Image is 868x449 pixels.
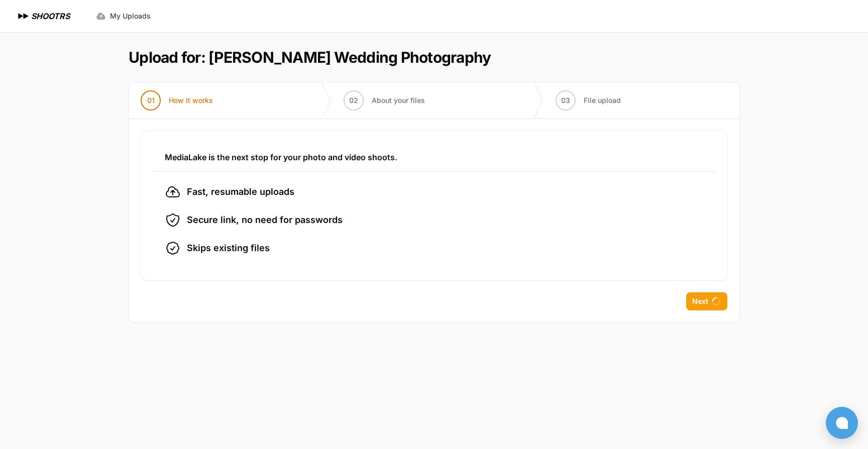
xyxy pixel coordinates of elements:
[187,185,294,199] span: Fast, resumable uploads
[90,7,157,25] a: My Uploads
[129,48,491,66] h1: Upload for: [PERSON_NAME] Wedding Photography
[16,10,31,22] img: SHOOTRS
[31,10,70,22] h1: SHOOTRS
[826,407,858,439] button: Open chat window
[169,95,213,105] span: How it works
[187,241,270,255] span: Skips existing files
[372,95,425,105] span: About your files
[561,95,570,105] span: 03
[187,213,343,227] span: Secure link, no need for passwords
[165,151,703,163] h3: MediaLake is the next stop for your photo and video shoots.
[584,95,621,105] span: File upload
[349,95,358,105] span: 02
[544,82,633,119] button: 03 File upload
[332,82,437,119] button: 02 About your files
[692,296,708,306] span: Next
[129,82,225,119] button: 01 How it works
[686,292,727,310] button: Next
[147,95,155,105] span: 01
[16,10,70,22] a: SHOOTRS SHOOTRS
[110,11,151,21] span: My Uploads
